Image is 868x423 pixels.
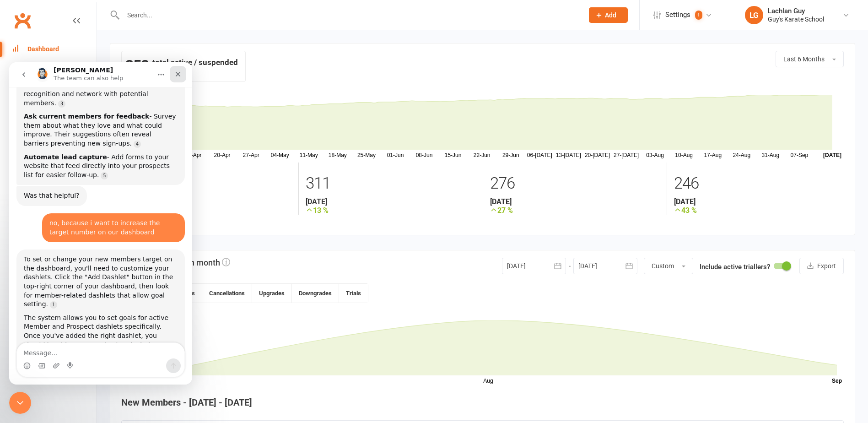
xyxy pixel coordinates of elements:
span: Custom [652,262,674,270]
div: no, because i want to increase the target number on our dashboard [33,151,176,180]
div: Was that helpful? [7,124,78,144]
iframe: Intercom live chat [9,62,192,385]
button: Trials [339,284,368,303]
div: LG [745,6,763,24]
span: Settings [665,5,690,25]
span: Add [605,11,616,19]
strong: 13 % [306,206,475,215]
div: The system allows you to set goals for active Member and Prospect dashlets specifically. Once you... [15,251,168,296]
b: Automate lead capture [15,91,98,98]
strong: last month [121,197,291,206]
input: Search... [120,9,577,22]
span: Last 6 Months [783,55,825,63]
span: 1 [695,11,702,20]
div: Toby says… [7,187,176,353]
a: Source reference 18804010: [124,78,132,86]
button: Cancellations [202,284,252,303]
button: Downgrades [292,284,339,303]
div: Dashboard [27,45,59,53]
div: Guy's Karate School [768,15,824,23]
strong: 4 % [121,206,291,215]
h4: New Members - [DATE] - [DATE] [121,397,844,407]
button: Gif picker [29,300,36,307]
button: Upgrades [252,284,292,303]
div: To set or change your new members target on the dashboard, you'll need to customize your dashlets... [7,187,176,333]
div: Lachlan Guy [768,7,824,15]
div: total active / suspended members [121,51,246,82]
button: Add [589,7,628,23]
a: People [12,60,97,80]
button: Upload attachment [43,300,51,307]
div: 246 [674,170,844,197]
div: - Add forms to your website that feed directly into your prospects list for easier follow-up. [15,91,168,118]
textarea: Message… [8,281,175,296]
button: Start recording [58,300,65,307]
a: Source reference 11280230: [41,239,48,246]
div: Was that helpful? [15,129,70,138]
div: 276 [490,170,660,197]
a: Dashboard [12,39,97,60]
strong: 27 % [490,206,660,215]
button: Custom [644,258,693,274]
a: Clubworx [11,9,34,32]
div: To set or change your new members target on the dashboard, you'll need to customize your dashlets... [15,193,168,247]
div: 311 [306,170,475,197]
div: no, because i want to increase the target number on our dashboard [40,157,168,174]
strong: [DATE] [490,197,660,206]
strong: 352 [125,59,149,72]
div: 336 [121,170,291,197]
button: Send a message… [157,296,172,311]
div: Toby says… [7,124,176,151]
strong: [DATE] [306,197,475,206]
label: Include active triallers? [700,261,770,272]
button: Export [799,258,844,274]
strong: 43 % [674,206,844,215]
div: Lachlan says… [7,151,176,187]
strong: [DATE] [674,197,844,206]
button: Emoji picker [14,300,22,307]
a: Source reference 91282104: [92,110,99,117]
button: Last 6 Months [776,51,844,67]
iframe: Intercom live chat [9,392,31,414]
